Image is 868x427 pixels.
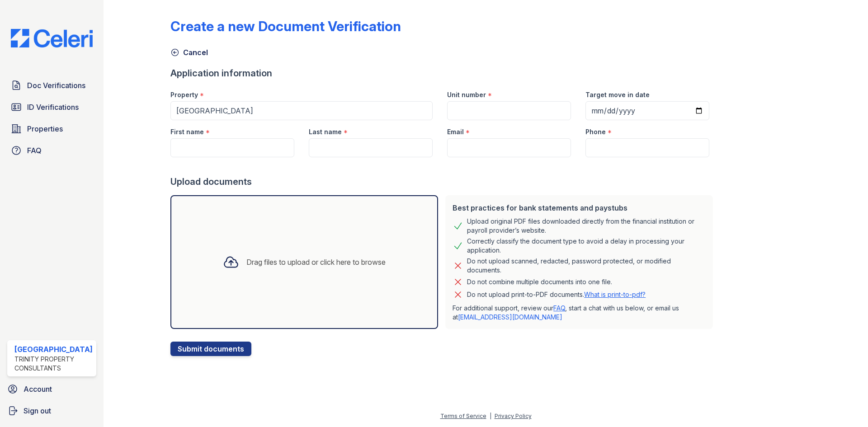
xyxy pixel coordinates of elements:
[27,145,42,156] span: FAQ
[453,202,706,213] div: Best practices for bank statements and paystubs
[24,384,52,394] span: Account
[453,304,706,322] p: For additional support, review our , start a chat with us below, or email us at
[27,102,79,113] span: ID Verifications
[170,47,208,58] a: Cancel
[27,123,63,134] span: Properties
[170,127,204,136] label: First name
[170,175,717,188] div: Upload documents
[14,355,93,373] div: Trinity Property Consultants
[467,290,646,299] p: Do not upload print-to-PDF documents.
[170,18,401,34] div: Create a new Document Verification
[553,304,565,312] a: FAQ
[170,67,717,80] div: Application information
[24,405,51,416] span: Sign out
[447,127,464,136] label: Email
[27,80,85,91] span: Doc Verifications
[495,413,532,419] a: Privacy Policy
[7,76,96,94] a: Doc Verifications
[584,291,646,298] a: What is print-to-pdf?
[7,98,96,116] a: ID Verifications
[467,257,706,275] div: Do not upload scanned, redacted, password protected, or modified documents.
[440,413,486,419] a: Terms of Service
[7,120,96,138] a: Properties
[309,127,342,136] label: Last name
[490,413,491,419] div: |
[458,313,562,321] a: [EMAIL_ADDRESS][DOMAIN_NAME]
[4,380,100,398] a: Account
[246,257,386,267] div: Drag files to upload or click here to browse
[467,217,706,235] div: Upload original PDF files downloaded directly from the financial institution or payroll provider’...
[467,237,706,255] div: Correctly classify the document type to avoid a delay in processing your application.
[170,342,251,356] button: Submit documents
[170,90,198,99] label: Property
[4,402,100,420] a: Sign out
[467,277,612,287] div: Do not combine multiple documents into one file.
[447,90,486,99] label: Unit number
[7,141,96,160] a: FAQ
[585,127,606,136] label: Phone
[4,29,100,47] img: CE_Logo_Blue-a8612792a0a2168367f1c8372b55b34899dd931a85d93a1a3d3e32e68fde9ad4.png
[14,344,93,355] div: [GEOGRAPHIC_DATA]
[585,90,650,99] label: Target move in date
